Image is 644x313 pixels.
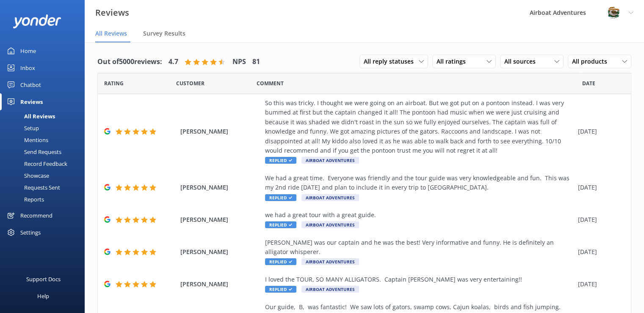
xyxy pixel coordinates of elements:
span: [PERSON_NAME] [180,279,261,289]
div: [DATE] [578,279,620,289]
div: Requests Sent [5,182,60,193]
a: Showcase [5,170,85,182]
div: [DATE] [578,183,620,192]
span: Replied [265,286,296,293]
h4: 4.7 [169,56,178,67]
div: Reviews [20,93,43,110]
a: Send Requests [5,146,85,158]
h4: Out of 5000 reviews: [97,56,162,67]
div: Mentions [5,134,48,146]
span: Replied [265,258,296,265]
span: Replied [265,194,296,201]
div: Recommend [20,207,53,224]
a: Mentions [5,134,85,146]
a: Requests Sent [5,182,85,193]
h3: Reviews [95,6,129,20]
div: Setup [5,122,39,134]
div: Support Docs [26,271,61,288]
span: Question [257,79,284,87]
div: Home [20,42,36,59]
div: Inbox [20,59,35,76]
span: [PERSON_NAME] [180,183,261,192]
span: Date [582,79,595,87]
div: Reports [5,193,44,205]
div: [DATE] [578,127,620,136]
a: All Reviews [5,110,85,122]
a: Record Feedback [5,158,85,170]
div: All Reviews [5,110,55,122]
img: yonder-white-logo.png [13,14,61,28]
span: Date [104,79,124,87]
div: So this was tricky. I thought we were going on an airboat. But we got put on a pontoon instead. I... [265,98,574,155]
span: Airboat Adventures [301,221,359,228]
div: I loved the TOUR, SO MANY ALLIGATORS. Captain [PERSON_NAME] was very entertaining!! [265,275,574,284]
span: [PERSON_NAME] [180,215,261,224]
a: Setup [5,122,85,134]
span: Date [176,79,205,87]
h4: 81 [252,56,260,67]
span: Replied [265,221,296,228]
div: We had a great time. Everyone was friendly and the tour guide was very knowledgeable and fun. Thi... [265,173,574,193]
span: Airboat Adventures [301,258,359,265]
span: All products [572,57,612,66]
span: [PERSON_NAME] [180,247,261,257]
div: Showcase [5,170,49,182]
div: Record Feedback [5,158,67,170]
span: All ratings [437,57,471,66]
span: [PERSON_NAME] [180,127,261,136]
div: [DATE] [578,215,620,224]
span: All sources [504,57,541,66]
img: 271-1670286363.jpg [607,6,620,19]
div: Help [37,288,49,305]
span: Airboat Adventures [301,286,359,293]
h4: NPS [232,56,246,67]
span: All reply statuses [364,57,419,66]
span: Airboat Adventures [301,194,359,201]
span: All Reviews [95,29,127,38]
div: Settings [20,224,41,241]
a: Reports [5,193,85,205]
span: Airboat Adventures [301,157,359,164]
span: Survey Results [143,29,185,38]
span: Replied [265,157,296,164]
div: Chatbot [20,76,41,93]
div: we had a great tour with a great guide. [265,210,574,220]
div: [DATE] [578,247,620,257]
div: [PERSON_NAME] was our captain and he was the best! Very informative and funny. He is definitely a... [265,238,574,257]
div: Send Requests [5,146,61,158]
